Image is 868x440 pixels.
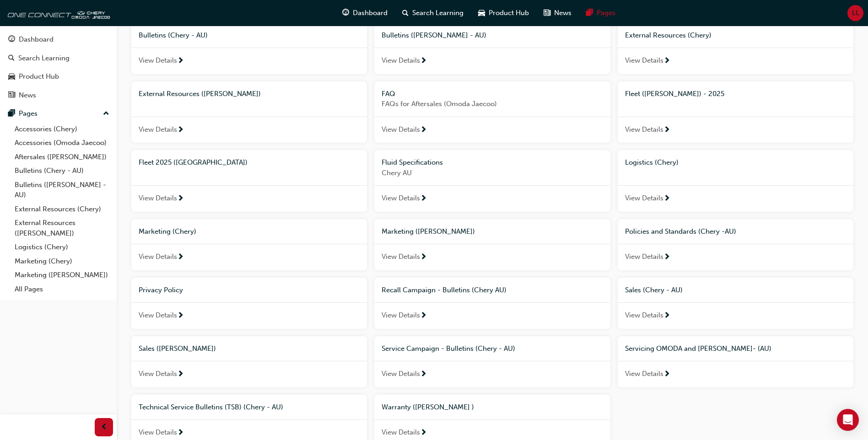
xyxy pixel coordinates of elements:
button: Pages [4,105,113,122]
span: next-icon [177,370,184,379]
span: next-icon [177,57,184,65]
span: Dashboard [353,8,388,18]
a: Bulletins ([PERSON_NAME] - AU)View Details [374,23,610,74]
a: Aftersales ([PERSON_NAME]) [11,150,113,164]
a: Privacy PolicyView Details [131,278,367,329]
span: External Resources (Chery) [625,31,712,39]
a: Product Hub [4,68,113,85]
span: Marketing ([PERSON_NAME]) [382,227,475,236]
a: car-iconProduct Hub [471,4,536,22]
a: Accessories (Omoda Jaecoo) [11,136,113,150]
span: next-icon [177,253,184,262]
span: car-icon [478,7,485,19]
span: car-icon [8,73,15,81]
span: View Details [139,310,177,321]
span: View Details [625,124,663,135]
span: next-icon [177,312,184,320]
span: Service Campaign - Bulletins (Chery - AU) [382,344,515,353]
span: FAQ [382,90,395,98]
span: next-icon [420,126,427,134]
a: External Resources ([PERSON_NAME])View Details [131,81,367,143]
a: Marketing ([PERSON_NAME])View Details [374,219,610,270]
span: search-icon [8,54,15,63]
a: Logistics (Chery)View Details [618,150,853,212]
a: Service Campaign - Bulletins (Chery - AU)View Details [374,336,610,387]
span: guage-icon [8,36,15,44]
span: next-icon [663,195,670,203]
span: Fleet ([PERSON_NAME]) - 2025 [625,90,724,98]
a: pages-iconPages [579,4,623,22]
div: Pages [19,108,38,119]
a: Bulletins (Chery - AU)View Details [131,23,367,74]
span: pages-icon [586,7,593,19]
a: FAQFAQs for Aftersales (Omoda Jaecoo)View Details [374,81,610,143]
span: next-icon [420,57,427,65]
a: Sales ([PERSON_NAME])View Details [131,336,367,387]
span: Recall Campaign - Bulletins (Chery AU) [382,286,507,294]
span: External Resources ([PERSON_NAME]) [139,90,261,98]
span: Chery AU [382,168,603,178]
a: Dashboard [4,31,113,48]
span: next-icon [663,253,670,262]
div: Open Intercom Messenger [837,409,859,431]
a: Policies and Standards (Chery -AU)View Details [618,219,853,270]
span: View Details [139,55,177,66]
span: news-icon [8,91,15,100]
span: pages-icon [8,110,15,118]
span: news-icon [544,7,550,19]
span: View Details [382,252,420,262]
span: prev-icon [101,422,108,433]
a: Search Learning [4,50,113,67]
span: News [554,8,571,18]
a: Marketing ([PERSON_NAME]) [11,268,113,282]
span: View Details [382,124,420,135]
span: Product Hub [489,8,529,18]
div: Search Learning [18,53,70,64]
span: View Details [139,252,177,262]
span: search-icon [402,7,409,19]
span: Bulletins (Chery - AU) [139,31,208,39]
span: Warranty ([PERSON_NAME] ) [382,403,474,411]
a: News [4,87,113,104]
span: View Details [625,193,663,204]
span: next-icon [177,195,184,203]
span: Logistics (Chery) [625,158,679,166]
span: Fluid Specifications [382,158,443,166]
span: Fleet 2025 ([GEOGRAPHIC_DATA]) [139,158,248,166]
a: Servicing OMODA and [PERSON_NAME]- (AU)View Details [618,336,853,387]
a: news-iconNews [536,4,579,22]
a: Bulletins (Chery - AU) [11,164,113,178]
a: guage-iconDashboard [335,4,395,22]
span: next-icon [420,312,427,320]
span: next-icon [420,195,427,203]
span: View Details [382,427,420,438]
a: External Resources ([PERSON_NAME]) [11,216,113,240]
span: Pages [597,8,615,18]
span: View Details [139,369,177,379]
span: View Details [382,193,420,204]
span: next-icon [663,312,670,320]
img: oneconnect [5,4,110,22]
span: guage-icon [342,7,349,19]
span: Sales ([PERSON_NAME]) [139,344,216,353]
span: next-icon [663,126,670,134]
span: View Details [139,193,177,204]
span: View Details [625,55,663,66]
span: LL [852,8,859,18]
a: Fleet 2025 ([GEOGRAPHIC_DATA])View Details [131,150,367,212]
span: next-icon [663,370,670,379]
a: Bulletins ([PERSON_NAME] - AU) [11,178,113,202]
span: next-icon [420,370,427,379]
a: All Pages [11,282,113,296]
span: up-icon [103,108,109,120]
button: LL [847,5,863,21]
a: search-iconSearch Learning [395,4,471,22]
span: View Details [625,369,663,379]
a: Marketing (Chery) [11,254,113,268]
a: Fluid SpecificationsChery AUView Details [374,150,610,212]
span: View Details [382,369,420,379]
span: View Details [382,55,420,66]
span: View Details [625,252,663,262]
span: Privacy Policy [139,286,183,294]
